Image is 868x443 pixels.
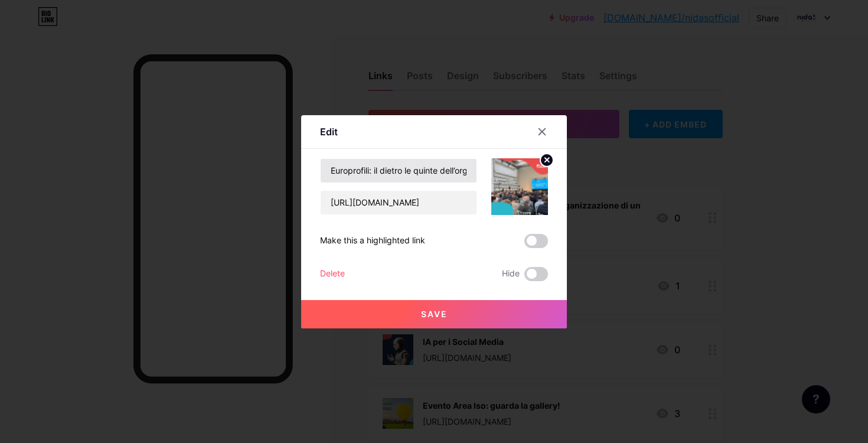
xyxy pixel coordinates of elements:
[502,267,520,281] span: Hide
[301,300,567,328] button: Save
[321,159,477,183] input: Title
[491,158,548,215] img: link_thumbnail
[421,309,448,319] span: Save
[320,234,425,248] div: Make this a highlighted link
[321,191,477,214] input: URL
[320,267,345,281] div: Delete
[320,125,338,139] div: Edit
